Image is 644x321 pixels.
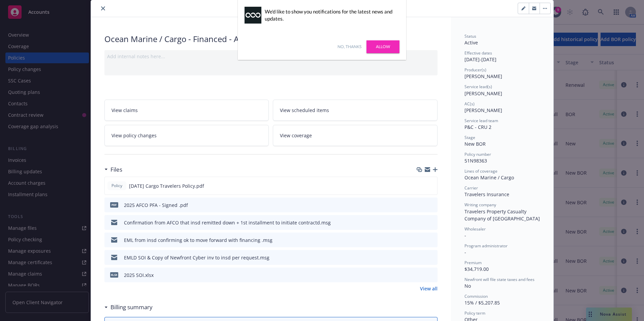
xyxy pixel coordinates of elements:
[110,202,118,207] span: pdf
[418,219,423,226] button: download file
[464,67,486,73] span: Producer(s)
[429,254,435,261] button: preview file
[418,182,423,189] button: download file
[464,101,475,107] span: AC(s)
[273,100,438,121] a: View scheduled items
[464,202,496,208] span: Writing company
[366,40,399,53] a: Allow
[124,219,331,226] div: Confirmation from AFCO that insd remitted down + 1st installment to initiate contractd.msg
[129,182,204,189] span: [DATE] Cargo Travelers Policy.pdf
[111,107,138,114] span: View claims
[464,118,498,123] span: Service lead team
[464,168,497,174] span: Lines of coverage
[429,272,435,279] button: preview file
[337,44,361,50] a: No, thanks
[464,50,492,56] span: Effective dates
[104,303,153,312] div: Billing summary
[464,283,471,289] span: No
[104,165,122,174] div: Files
[104,33,438,45] div: Ocean Marine / Cargo - Financed - AFCO
[99,4,107,12] button: close
[464,157,487,164] span: 51N98363
[464,310,485,316] span: Policy term
[107,53,435,60] div: Add internal notes here...
[464,73,502,79] span: [PERSON_NAME]
[464,90,502,97] span: [PERSON_NAME]
[464,107,502,113] span: [PERSON_NAME]
[110,165,122,174] h3: Files
[110,183,124,189] span: Policy
[428,182,434,189] button: preview file
[464,260,482,265] span: Premium
[464,266,489,272] span: $34,719.00
[429,237,435,244] button: preview file
[464,124,491,130] span: P&C - CRU 2
[464,135,475,140] span: Stage
[124,237,272,244] div: EML from insd confirming ok to move forward with financing .msg
[464,191,509,198] span: Travelers Insurance
[464,243,508,249] span: Program administrator
[429,219,435,226] button: preview file
[110,303,153,312] h3: Billing summary
[104,100,269,121] a: View claims
[111,132,157,139] span: View policy changes
[418,202,423,209] button: download file
[110,272,118,277] span: xlsx
[464,151,491,157] span: Policy number
[464,226,486,232] span: Wholesaler
[464,84,492,90] span: Service lead(s)
[420,285,438,292] a: View all
[418,254,423,261] button: download file
[273,125,438,146] a: View coverage
[464,39,478,46] span: Active
[418,237,423,244] button: download file
[464,185,478,191] span: Carrier
[464,174,540,181] div: Ocean Marine / Cargo
[464,50,540,63] div: [DATE] - [DATE]
[464,249,466,255] span: -
[464,293,488,299] span: Commission
[104,125,269,146] a: View policy changes
[265,8,396,22] div: We'd like to show you notifications for the latest news and updates.
[280,132,312,139] span: View coverage
[464,277,535,282] span: Newfront will file state taxes and fees
[124,202,188,209] div: 2025 AFCO PFA - Signed .pdf
[429,202,435,209] button: preview file
[418,272,423,279] button: download file
[464,141,486,147] span: New BOR
[464,232,466,239] span: -
[464,208,540,222] span: Travelers Property Casualty Company of [GEOGRAPHIC_DATA]
[124,254,269,261] div: EMLD SOI & Copy of Newfront Cyber inv to insd per request.msg
[124,272,154,279] div: 2025 SOI.xlsx
[464,33,476,39] span: Status
[464,299,500,306] span: 15% / $5,207.85
[280,107,329,114] span: View scheduled items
